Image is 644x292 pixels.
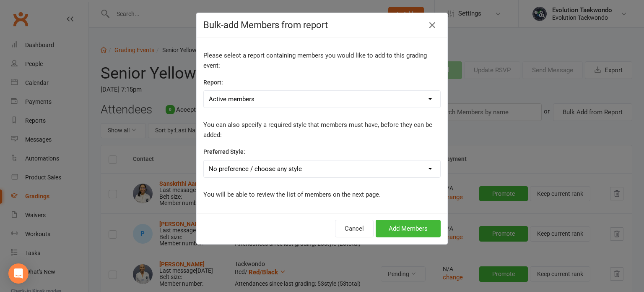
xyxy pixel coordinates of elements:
[203,50,441,71] p: Please select a report containing members you would like to add to this grading event:
[8,263,29,284] div: Open Intercom Messenger
[203,189,441,200] p: You will be able to review the list of members on the next page.
[203,120,441,140] p: You can also specify a required style that members must have, before they can be added:
[376,220,441,237] button: Add Members
[203,20,441,30] h4: Bulk-add Members from report
[203,147,245,156] label: Preferred Style:
[426,18,439,32] button: Close
[203,78,223,87] label: Report:
[335,220,374,237] button: Cancel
